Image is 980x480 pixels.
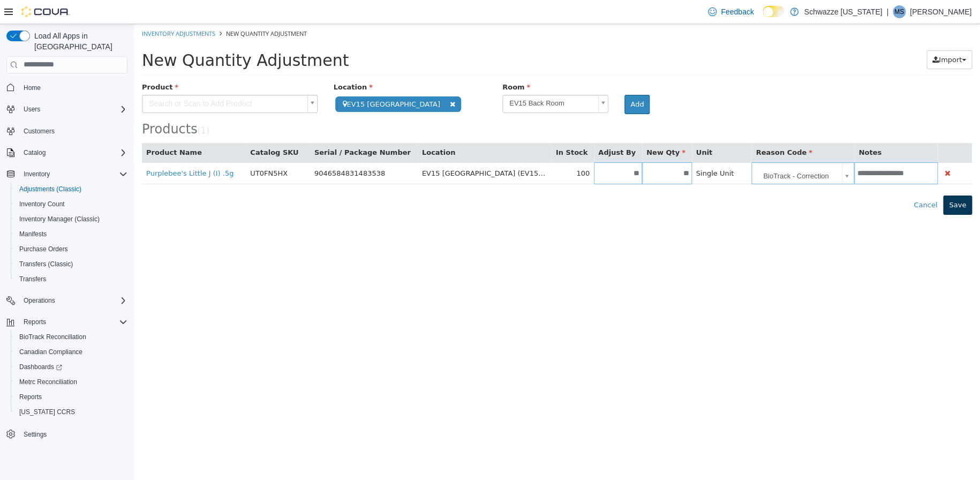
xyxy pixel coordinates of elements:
span: Transfers (Classic) [19,260,73,268]
a: BioTrack - Correction [620,139,718,160]
span: BioTrack Reconciliation [19,333,86,341]
td: 9046584831483538 [176,138,284,160]
span: Dark Mode [763,17,763,18]
a: Customers [19,125,59,138]
button: Catalog [2,145,132,160]
span: Metrc Reconciliation [15,376,127,388]
button: Catalog SKU [116,123,167,134]
span: Transfers [15,273,127,286]
span: Reports [15,391,127,403]
button: Home [2,80,132,95]
a: Transfers (Classic) [15,258,77,271]
a: Transfers [15,273,50,286]
button: Users [2,102,132,117]
a: Inventory Count [15,198,69,211]
span: 1 [67,102,72,111]
span: Inventory Count [19,200,65,208]
button: Transfers (Classic) [11,257,132,272]
span: [US_STATE] CCRS [19,408,75,416]
span: Users [24,105,40,114]
span: New Quantity Adjustment [8,27,215,46]
span: Inventory Manager (Classic) [19,215,100,223]
span: Inventory [19,168,127,181]
span: Manifests [19,230,47,238]
small: ( ) [64,102,76,111]
span: Canadian Compliance [19,348,82,356]
span: Operations [24,296,55,305]
button: Catalog [19,146,50,159]
input: Dark Mode [763,6,785,17]
div: Mia statkus [893,5,906,18]
span: Home [24,84,41,92]
button: Import [793,26,838,46]
span: Transfers [19,275,46,283]
span: Room [368,59,396,67]
span: Purchase Orders [19,245,68,253]
span: Search or Scan to Add Product [9,71,169,88]
button: Settings [2,426,132,441]
span: Feedback [721,6,753,17]
span: Inventory [24,170,50,178]
span: Metrc Reconciliation [19,378,77,386]
a: Feedback [704,1,758,22]
a: EV15 Back Room [368,71,474,89]
button: In Stock [422,123,456,134]
span: Dashboards [15,361,127,373]
a: Manifests [15,228,51,241]
span: Canadian Compliance [15,346,127,358]
span: Settings [19,427,127,440]
p: [PERSON_NAME] [910,5,971,18]
img: Cova [21,6,70,17]
button: Manifests [11,227,132,242]
button: Reports [2,314,132,329]
span: BioTrack Reconciliation [15,331,127,343]
p: | [886,5,888,18]
td: UT0FN5HX [112,138,176,160]
button: Notes [725,123,749,134]
a: Inventory Manager (Classic) [15,213,104,226]
button: Operations [19,294,59,307]
p: Schwazze [US_STATE] [804,5,882,18]
button: Unit [562,123,581,134]
span: Import [805,32,828,40]
button: Users [19,103,44,116]
button: Operations [2,293,132,308]
button: Inventory [19,168,54,181]
button: Cancel [774,171,809,191]
span: Customers [19,124,127,138]
span: BioTrack - Correction [620,139,704,161]
button: Purchase Orders [11,242,132,257]
a: Purchase Orders [15,243,72,256]
td: 100 [418,138,460,160]
span: Ms [894,5,904,18]
a: BioTrack Reconciliation [15,331,91,343]
button: Delete Product [808,143,818,155]
a: Dashboards [11,359,132,374]
span: New Quantity Adjustment [92,5,173,13]
a: Metrc Reconciliation [15,376,81,388]
span: Dashboards [19,363,62,371]
span: Settings [24,430,47,439]
span: EV15 [GEOGRAPHIC_DATA] [201,72,327,88]
button: Adjustments (Classic) [11,182,132,197]
button: Reports [11,389,132,404]
button: Inventory Count [11,197,132,212]
button: Customers [2,123,132,139]
span: Home [19,81,127,94]
span: Load All Apps in [GEOGRAPHIC_DATA] [30,31,127,52]
a: Settings [19,428,51,441]
button: Add [491,71,516,90]
span: Single Unit [562,145,600,153]
span: Reports [24,318,46,326]
span: New Qty [512,124,552,132]
a: Adjustments (Classic) [15,183,86,196]
button: Serial / Package Number [180,123,279,134]
span: Operations [19,294,127,307]
button: Canadian Compliance [11,344,132,359]
a: Purplebee's Little J (I) .5g [12,145,100,153]
span: Catalog [19,146,127,159]
nav: Complex example [6,76,127,470]
span: EV15 Back Room [369,71,460,88]
button: Transfers [11,272,132,287]
a: Reports [15,391,46,403]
